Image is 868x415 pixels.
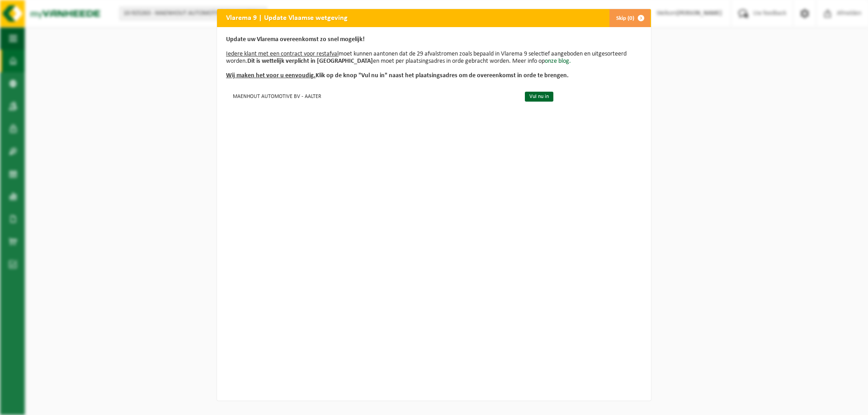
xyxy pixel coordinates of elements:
[609,9,650,27] button: Skip (0)
[226,89,517,103] td: MAENHOUT AUTOMOTIVE BV - AALTER
[226,36,365,43] b: Update uw Vlarema overeenkomst zo snel mogelijk!
[226,36,642,79] p: moet kunnen aantonen dat de 29 afvalstromen zoals bepaald in Vlarema 9 selectief aangeboden en ui...
[226,72,316,79] u: Wij maken het voor u eenvoudig.
[525,92,553,102] a: Vul nu in
[247,58,373,65] b: Dit is wettelijk verplicht in [GEOGRAPHIC_DATA]
[545,58,571,65] a: onze blog.
[226,51,339,57] u: Iedere klant met een contract voor restafval
[217,9,357,26] h2: Vlarema 9 | Update Vlaamse wetgeving
[226,72,569,79] b: Klik op de knop "Vul nu in" naast het plaatsingsadres om de overeenkomst in orde te brengen.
